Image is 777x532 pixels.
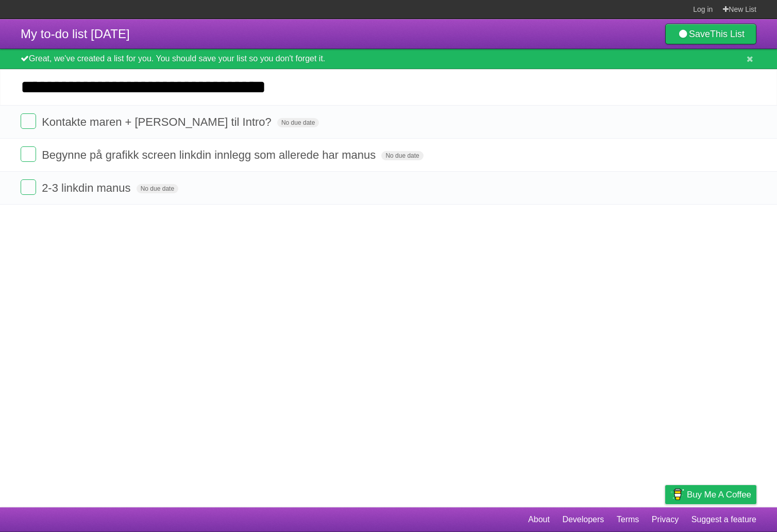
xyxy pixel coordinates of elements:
label: Done [21,146,36,162]
label: Done [21,179,36,195]
span: No due date [277,118,319,127]
a: SaveThis List [665,24,756,44]
span: Begynne på grafikk screen linkdin innlegg som allerede har manus [42,148,378,161]
img: Buy me a coffee [670,486,684,503]
span: No due date [137,184,178,193]
span: 2-3 linkdin manus [42,181,133,194]
a: Developers [562,510,604,529]
span: Kontakte maren + [PERSON_NAME] til Intro? [42,115,274,128]
span: My to-do list [DATE] [21,27,130,41]
a: About [528,510,550,529]
a: Suggest a feature [691,510,756,529]
span: No due date [381,151,423,160]
a: Terms [617,510,639,529]
b: This List [710,29,745,39]
a: Buy me a coffee [665,485,756,504]
span: Buy me a coffee [687,486,751,504]
a: Privacy [652,510,679,529]
label: Done [21,113,36,129]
